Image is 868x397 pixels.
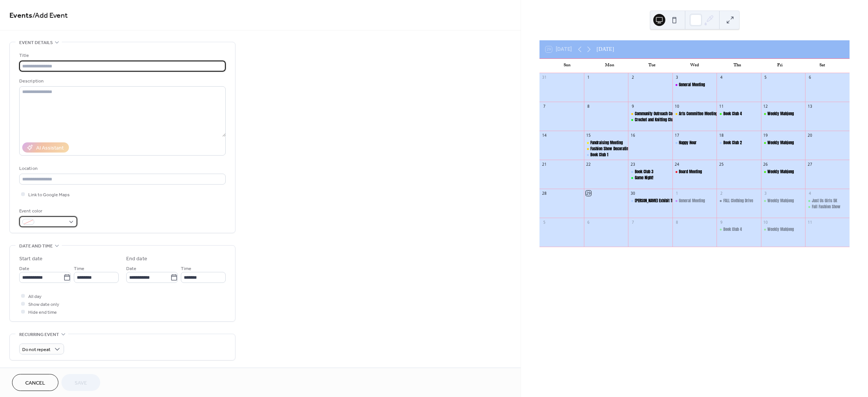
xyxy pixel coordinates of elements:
div: 11 [719,104,724,109]
div: Book Club 4 [717,227,761,232]
div: 8 [586,104,591,109]
div: 23 [630,162,636,167]
div: Board Meeting [672,169,717,175]
div: 11 [807,220,813,225]
div: Fall Fashion Show [805,204,850,210]
span: Time [181,265,191,273]
div: Tue [631,59,673,73]
div: Happy Hour [672,140,717,146]
div: 24 [674,162,680,167]
div: Fri [758,59,801,73]
div: Weekly Mahjong [761,140,805,146]
span: Recurring event [19,331,59,339]
a: Events [9,8,32,23]
div: 22 [586,162,591,167]
div: FALL Clothing Drive [723,198,753,204]
span: Event details [19,39,53,47]
span: All day [28,293,41,301]
span: Date [19,265,29,273]
div: 4 [719,75,724,80]
div: 19 [763,133,768,138]
div: End date [126,255,147,263]
div: Weekly Mahjong [767,111,794,117]
span: Show date only [28,301,59,308]
div: Location [19,165,224,173]
div: 28 [542,191,547,196]
div: 31 [542,75,547,80]
div: Fundraising Meeting [590,140,623,146]
div: 20 [807,133,813,138]
div: Weekly Mahjong [767,140,794,146]
div: Book Club 3 [635,169,653,175]
div: Book Club 4 [723,227,742,232]
div: 18 [719,133,724,138]
div: 1 [674,191,680,196]
div: 21 [542,162,547,167]
div: 5 [763,75,768,80]
div: Crochet and Knitting Club [628,117,672,123]
div: Weekly Mahjong [767,227,794,232]
div: General Meeting [679,198,705,204]
div: Fashion Show Decorating [590,146,630,152]
div: Just Us Girls 5K [812,198,837,204]
div: 17 [674,133,680,138]
div: 10 [763,220,768,225]
div: Weekly Mahjong [761,111,805,117]
div: 5 [542,220,547,225]
div: 13 [807,104,813,109]
div: Weekly Mahjong [761,227,805,232]
div: Weekly Mahjong [761,198,805,204]
div: 6 [586,220,591,225]
div: Arts Committee Meeting [679,111,717,117]
div: Event color [19,207,76,215]
div: 1 [586,75,591,80]
div: Fall Fashion Show [812,204,840,210]
div: 8 [674,220,680,225]
div: Fundraising Meeting [584,140,628,146]
span: Link to Google Maps [28,191,70,199]
div: 30 [630,191,636,196]
div: Book Club 4 [717,111,761,117]
div: 9 [630,104,636,109]
div: Happy Hour [679,140,697,146]
div: Community Outreach Committee Meeting [635,111,700,117]
div: General Meeting [679,82,705,88]
div: 12 [763,104,768,109]
div: 27 [807,162,813,167]
div: Start date [19,255,43,263]
span: Time [74,265,84,273]
div: Description [19,77,224,85]
div: Mon [588,59,631,73]
div: General Meeting [672,82,717,88]
div: Book Club 4 [723,111,742,117]
div: [DATE] [597,45,614,53]
button: Cancel [12,374,58,391]
div: 26 [763,162,768,167]
div: 3 [674,75,680,80]
div: FALL Clothing Drive [717,198,761,204]
span: Do not repeat [22,345,50,354]
div: Book Club 2 [723,140,742,146]
div: Crochet and Knitting Club [635,117,675,123]
div: 7 [542,104,547,109]
div: [PERSON_NAME] Exhibit Trip to [GEOGRAPHIC_DATA] [635,198,710,204]
span: Cancel [25,379,45,387]
div: Board Meeting [679,169,702,175]
span: / Add Event [32,8,68,23]
span: Date [126,265,136,273]
div: Weekly Mahjong [767,169,794,175]
div: 6 [807,75,813,80]
span: Date and time [19,242,53,250]
div: Arts Committee Meeting [672,111,717,117]
div: 3 [763,191,768,196]
div: Weekly Mahjong [767,198,794,204]
div: Thu [716,59,758,73]
div: 7 [630,220,636,225]
div: Game Night! [635,175,653,181]
div: Book Club 1 [584,152,628,158]
div: Book Club 1 [590,152,608,158]
div: Title [19,52,224,60]
div: General Meeting [672,198,717,204]
div: 9 [719,220,724,225]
